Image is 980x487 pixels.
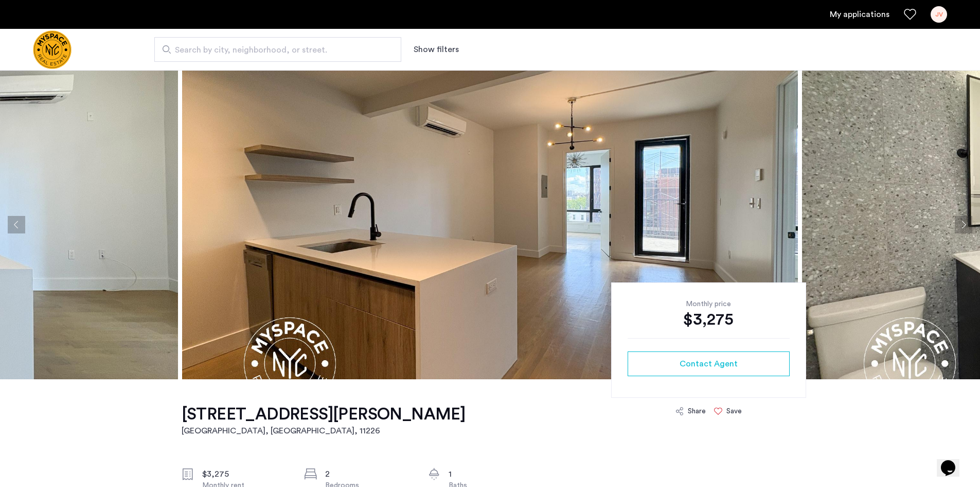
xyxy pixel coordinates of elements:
[175,44,372,56] span: Search by city, neighborhood, or street.
[154,37,401,62] input: Apartment Search
[628,309,790,330] div: $3,275
[182,404,466,425] h1: [STREET_ADDRESS][PERSON_NAME]
[937,446,970,477] iframe: chat widget
[182,425,466,437] h2: [GEOGRAPHIC_DATA], [GEOGRAPHIC_DATA] , 11226
[8,216,25,233] button: Previous apartment
[182,404,466,437] a: [STREET_ADDRESS][PERSON_NAME][GEOGRAPHIC_DATA], [GEOGRAPHIC_DATA], 11226
[33,30,72,69] img: logo
[182,70,798,379] img: apartment
[931,6,947,23] div: JV
[449,468,535,480] div: 1
[202,468,289,480] div: $3,275
[680,358,738,370] span: Contact Agent
[325,468,412,480] div: 2
[904,8,916,21] a: Favorites
[33,30,72,69] a: Cazamio logo
[414,43,459,56] button: Show or hide filters
[628,351,790,376] button: button
[726,406,742,416] div: Save
[955,216,972,233] button: Next apartment
[688,406,706,416] div: Share
[628,299,790,309] div: Monthly price
[830,8,889,21] a: My application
